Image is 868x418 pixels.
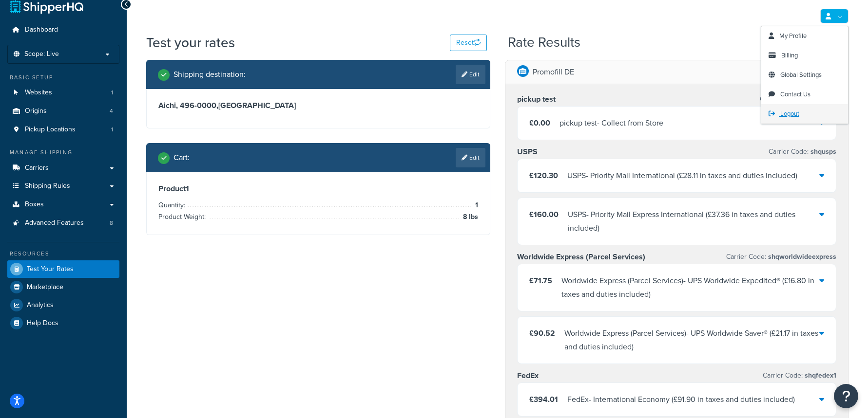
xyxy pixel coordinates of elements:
a: Websites1 [7,84,119,102]
span: £0.00 [529,117,550,128]
p: Promofill DE [533,65,574,79]
span: Product Weight: [158,212,208,222]
h1: Test your rates [146,33,235,52]
a: Help Docs [7,314,119,332]
span: Analytics [27,301,54,309]
span: Logout [780,109,799,118]
p: Carrier Code: [769,145,836,159]
span: £160.00 [529,209,559,220]
span: 1 [473,200,478,211]
a: Analytics [7,296,119,314]
span: ( in taxes and duties included ) [675,170,797,181]
span: shqfedex1 [803,370,836,381]
a: Boxes [7,196,119,214]
span: 8 [110,219,113,227]
a: Contact Us [761,85,848,104]
h2: Shipping destination : [174,70,246,79]
div: Basic Setup [7,73,119,82]
span: Help Docs [27,319,58,327]
div: pickup test - Collect from Store [559,116,663,130]
span: ( in taxes and duties included ) [670,394,795,405]
span: Websites [25,89,52,97]
span: £16.80 [784,275,806,286]
p: Carrier Code: [763,369,836,382]
a: My Profile [761,26,848,46]
a: Advanced Features8 [7,214,119,232]
a: Carriers [7,159,119,177]
a: Logout [761,104,848,124]
span: Contact Us [780,90,810,99]
span: £21.17 [772,327,790,339]
span: £37.36 [708,209,730,220]
span: Dashboard [25,26,58,34]
a: Origins4 [7,102,119,120]
div: FedEx - International Economy [567,393,795,406]
p: Carrier Code: [760,92,836,106]
div: Resources [7,250,119,258]
h3: Aichi, 496-0000 , [GEOGRAPHIC_DATA] [158,101,478,110]
button: Reset [450,35,487,51]
li: Pickup Locations [7,121,119,139]
h3: pickup test [517,94,556,104]
span: £394.01 [529,394,558,405]
a: Edit [456,148,485,167]
span: shqworldwideexpress [766,252,836,262]
span: 4 [110,107,113,115]
a: Pickup Locations1 [7,121,119,139]
span: Billing [781,51,798,60]
span: Marketplace [27,283,63,291]
button: Open Resource Center [834,384,858,408]
span: 1 [111,89,113,97]
h2: Rate Results [508,35,580,50]
span: My Profile [779,31,807,40]
span: £28.11 [679,170,698,181]
span: Pickup Locations [25,126,76,134]
div: Manage Shipping [7,148,119,157]
span: shqusps [809,146,836,157]
a: Shipping Rules [7,177,119,195]
span: Origins [25,107,47,115]
a: Global Settings [761,65,848,85]
span: Shipping Rules [25,182,70,190]
a: Marketplace [7,278,119,296]
span: Test Your Rates [27,265,74,273]
a: Billing [761,46,848,65]
a: Test Your Rates [7,260,119,278]
span: Carriers [25,164,49,172]
div: USPS - Priority Mail International [567,169,797,182]
p: Carrier Code: [726,250,836,264]
h2: Cart : [174,153,190,162]
div: Worldwide Express (Parcel Services) - UPS Worldwide Saver® [564,327,820,354]
li: Websites [7,84,119,102]
span: £91.90 [674,394,695,405]
span: £90.52 [529,327,555,339]
a: Edit [456,65,485,84]
div: Worldwide Express (Parcel Services) - UPS Worldwide Expedited® [561,274,820,301]
span: Global Settings [780,70,822,79]
h3: Worldwide Express (Parcel Services) [517,252,645,262]
a: Dashboard [7,21,119,39]
span: Boxes [25,200,44,209]
span: Advanced Features [25,219,84,227]
h3: Product 1 [158,184,478,194]
h3: FedEx [517,371,539,381]
li: Advanced Features [7,214,119,232]
span: £120.30 [529,170,558,181]
span: 1 [111,126,113,134]
li: Origins [7,102,119,120]
span: Quantity: [158,200,188,210]
div: USPS - Priority Mail Express International [568,208,820,235]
